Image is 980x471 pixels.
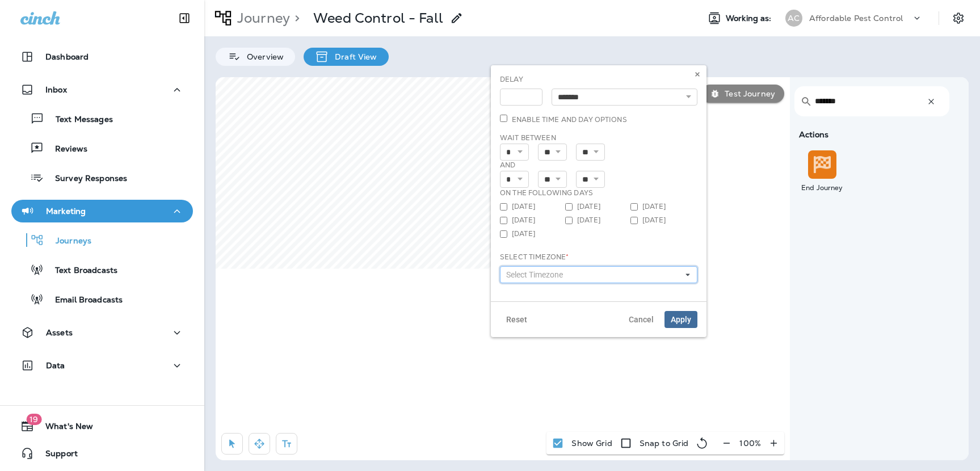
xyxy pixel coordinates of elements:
[34,422,93,435] span: What's New
[11,200,193,222] button: Marketing
[506,316,527,323] span: Reset
[500,266,697,283] button: Select Timezone
[11,107,193,131] button: Text Messages
[329,52,377,61] p: Draft View
[500,229,565,238] label: [DATE]
[233,10,290,27] p: Journey
[11,321,193,344] button: Assets
[44,144,87,155] p: Reviews
[630,216,696,225] label: [DATE]
[948,8,969,28] button: Settings
[664,311,697,328] button: Apply
[44,266,117,276] p: Text Broadcasts
[500,216,565,225] label: [DATE]
[565,216,630,225] label: [DATE]
[720,89,775,98] p: Test Journey
[500,253,569,262] label: Select Timezone
[701,85,784,103] button: Test Journey
[809,14,903,23] p: Affordable Pest Control
[500,230,507,238] input: [DATE]
[290,10,300,27] p: >
[241,52,284,61] p: Overview
[11,78,193,101] button: Inbox
[11,166,193,190] button: Survey Responses
[11,354,193,377] button: Data
[630,203,638,211] input: [DATE]
[11,442,193,465] button: Support
[500,203,507,211] input: [DATE]
[45,52,89,61] p: Dashboard
[500,115,507,122] input: Enable time and day options
[11,415,193,438] button: 19What's New
[739,439,761,448] p: 100 %
[11,136,193,160] button: Reviews
[506,270,567,280] span: Select Timezone
[46,328,73,337] p: Assets
[11,228,193,252] button: Journeys
[44,115,113,125] p: Text Messages
[169,7,200,30] button: Collapse Sidebar
[34,449,78,462] span: Support
[726,14,774,23] span: Working as:
[571,439,612,448] p: Show Grid
[794,130,961,139] div: Actions
[500,75,523,84] label: Delay
[565,217,573,224] input: [DATE]
[45,85,67,94] p: Inbox
[640,439,689,448] p: Snap to Grid
[500,115,627,124] label: Enable time and day options
[630,217,638,224] input: [DATE]
[46,361,65,370] p: Data
[500,133,697,144] p: Wait Between
[44,295,123,306] p: Email Broadcasts
[565,202,630,211] label: [DATE]
[500,202,565,211] label: [DATE]
[629,316,654,323] span: Cancel
[565,203,573,211] input: [DATE]
[797,183,848,192] div: End Journey
[500,311,533,328] button: Reset
[630,202,696,211] label: [DATE]
[671,316,691,323] span: Apply
[11,45,193,68] button: Dashboard
[11,287,193,311] button: Email Broadcasts
[11,258,193,281] button: Text Broadcasts
[26,414,41,425] span: 19
[500,161,697,171] p: and
[785,10,802,27] div: AC
[623,311,660,328] button: Cancel
[44,236,91,247] p: Journeys
[500,188,593,197] label: On the following days
[500,217,507,224] input: [DATE]
[46,207,86,216] p: Marketing
[44,174,127,184] p: Survey Responses
[313,10,443,27] p: Weed Control - Fall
